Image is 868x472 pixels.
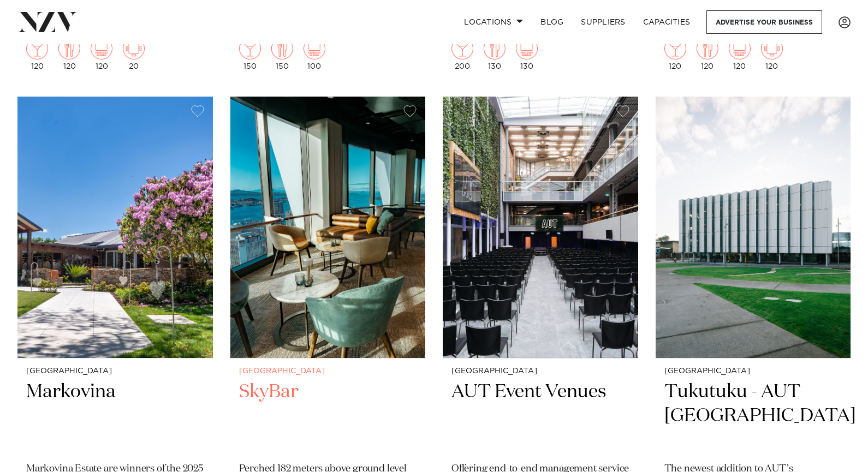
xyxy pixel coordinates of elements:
[271,38,293,59] img: dining.png
[26,367,204,375] small: [GEOGRAPHIC_DATA]
[455,10,532,34] a: Locations
[706,10,822,34] a: Advertise your business
[58,38,80,59] img: dining.png
[761,38,783,70] div: 120
[451,38,473,59] img: cocktail.png
[516,38,538,59] img: theatre.png
[304,38,325,70] div: 100
[239,38,261,59] img: cocktail.png
[729,38,751,59] img: theatre.png
[484,38,506,59] img: dining.png
[58,38,80,70] div: 120
[26,38,48,59] img: cocktail.png
[516,38,538,70] div: 130
[664,38,686,59] img: cocktail.png
[451,38,473,70] div: 200
[761,38,783,59] img: meeting.png
[729,38,751,70] div: 120
[484,38,506,70] div: 130
[91,38,112,59] img: theatre.png
[239,367,417,375] small: [GEOGRAPHIC_DATA]
[664,367,842,375] small: [GEOGRAPHIC_DATA]
[239,38,261,70] div: 150
[91,38,112,70] div: 120
[239,380,417,453] h2: SkyBar
[664,380,842,453] h2: Tukutuku - AUT [GEOGRAPHIC_DATA]
[451,380,629,453] h2: AUT Event Venues
[664,38,686,70] div: 120
[634,10,699,34] a: Capacities
[572,10,634,34] a: SUPPLIERS
[532,10,572,34] a: BLOG
[17,12,77,32] img: nzv-logo.png
[697,38,718,70] div: 120
[304,38,325,59] img: theatre.png
[451,367,629,375] small: [GEOGRAPHIC_DATA]
[271,38,293,70] div: 150
[26,38,48,70] div: 120
[123,38,145,59] img: meeting.png
[26,380,204,453] h2: Markovina
[123,38,145,70] div: 20
[697,38,718,59] img: dining.png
